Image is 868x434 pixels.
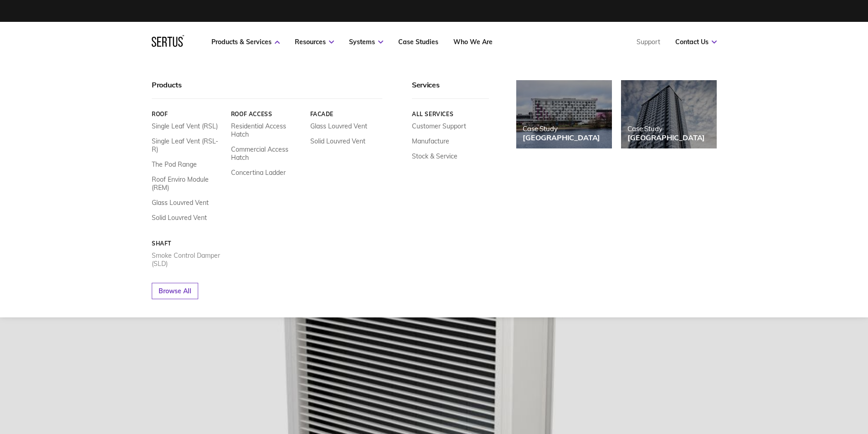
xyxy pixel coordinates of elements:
a: Facade [310,111,382,117]
a: Concertina Ladder [231,168,285,177]
a: All services [412,111,489,117]
a: Customer Support [412,122,466,130]
a: Support [637,38,660,46]
a: Resources [295,38,334,46]
a: Stock & Service [412,152,457,160]
a: Commercial Access Hatch [231,145,303,162]
a: Case Studies [398,38,438,46]
a: Glass Louvred Vent [152,199,209,207]
a: Shaft [152,240,224,247]
div: Products [152,80,382,99]
div: [GEOGRAPHIC_DATA] [523,133,600,142]
div: Services [412,80,489,99]
div: Case Study [523,124,600,133]
div: [GEOGRAPHIC_DATA] [627,133,705,142]
a: Systems [349,38,383,46]
a: Roof Access [231,111,303,117]
a: Case Study[GEOGRAPHIC_DATA] [621,80,717,148]
a: Residential Access Hatch [231,122,303,138]
a: The Pod Range [152,160,197,168]
a: Products & Services [211,38,280,46]
a: Contact Us [675,38,717,46]
div: Case Study [627,124,705,133]
a: Roof Enviro Module (REM) [152,175,224,192]
a: Browse All [152,283,198,299]
a: Single Leaf Vent (RSL) [152,122,218,130]
a: Manufacture [412,137,449,145]
a: Who We Are [453,38,493,46]
a: Smoke Control Damper (SLD) [152,251,224,268]
a: Glass Louvred Vent [310,122,367,130]
a: Solid Louvred Vent [310,137,365,145]
a: Solid Louvred Vent [152,214,207,222]
a: Roof [152,111,224,117]
a: Single Leaf Vent (RSL-R) [152,137,224,153]
a: Case Study[GEOGRAPHIC_DATA] [516,80,612,148]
